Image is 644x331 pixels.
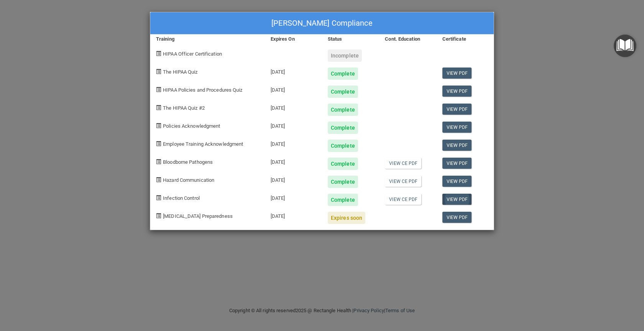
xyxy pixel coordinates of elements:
div: [PERSON_NAME] Compliance [150,12,494,35]
div: [DATE] [265,80,322,98]
div: Cont. Education [379,35,436,44]
span: HIPAA Officer Certification [163,51,222,57]
div: [DATE] [265,116,322,134]
span: Employee Training Acknowledgment [163,141,243,147]
a: View PDF [442,86,472,97]
span: [MEDICAL_DATA] Preparedness [163,213,233,219]
div: Complete [328,86,358,98]
div: Certificate [437,35,494,44]
a: View PDF [442,104,472,115]
div: Complete [328,68,358,80]
a: View PDF [442,122,472,133]
a: View PDF [442,176,472,187]
div: Complete [328,104,358,116]
div: [DATE] [265,206,322,224]
div: Complete [328,122,358,134]
span: Infection Control [163,195,200,201]
a: View PDF [442,68,472,79]
div: Complete [328,194,358,206]
div: Complete [328,176,358,188]
span: HIPAA Policies and Procedures Quiz [163,87,242,93]
a: View PDF [442,212,472,223]
span: Bloodborne Pathogens [163,159,213,165]
div: [DATE] [265,62,322,80]
a: View CE PDF [385,158,421,169]
a: View CE PDF [385,194,421,205]
div: Incomplete [328,49,362,62]
div: Training [150,35,265,44]
span: The HIPAA Quiz #2 [163,105,205,111]
div: Expires soon [328,212,365,224]
div: Complete [328,140,358,152]
a: View PDF [442,140,472,151]
span: The HIPAA Quiz [163,69,197,75]
span: Hazard Communication [163,177,214,183]
div: [DATE] [265,134,322,152]
div: Status [322,35,379,44]
a: View CE PDF [385,176,421,187]
button: Open Resource Center [614,35,636,57]
div: [DATE] [265,170,322,188]
div: [DATE] [265,188,322,206]
span: Policies Acknowledgment [163,123,220,129]
div: [DATE] [265,152,322,170]
a: View PDF [442,194,472,205]
div: [DATE] [265,98,322,116]
div: Complete [328,158,358,170]
div: Expires On [265,35,322,44]
a: View PDF [442,158,472,169]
